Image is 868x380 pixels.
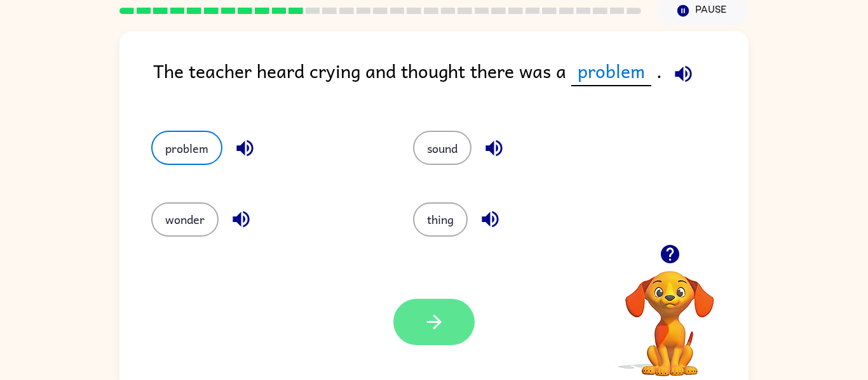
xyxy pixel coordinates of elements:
[571,56,651,86] span: problem
[413,131,471,165] button: sound
[606,251,733,378] video: Your browser must support playing .mp4 files to use Literably. Please try using another browser.
[151,202,219,237] button: wonder
[153,56,749,105] div: The teacher heard crying and thought there was a .
[151,131,222,165] button: problem
[413,202,468,237] button: thing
